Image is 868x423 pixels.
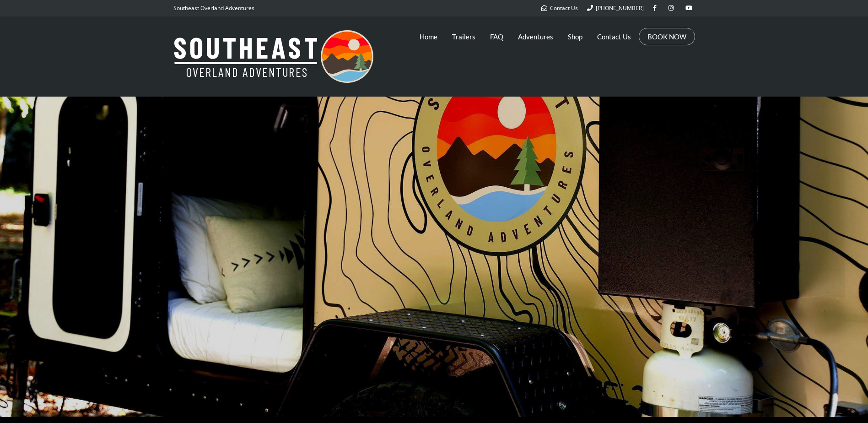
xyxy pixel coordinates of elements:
a: [PHONE_NUMBER] [587,4,644,12]
a: BOOK NOW [647,32,686,41]
p: Southeast Overland Adventures [173,2,254,14]
a: FAQ [490,25,503,48]
img: Southeast Overland Adventures [173,30,373,83]
a: Shop [568,25,582,48]
span: [PHONE_NUMBER] [596,4,644,12]
a: Home [420,25,437,48]
span: Contact Us [550,4,578,12]
a: Adventures [518,25,553,48]
a: Trailers [452,25,475,48]
a: Contact Us [541,4,578,12]
a: Contact Us [597,25,631,48]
